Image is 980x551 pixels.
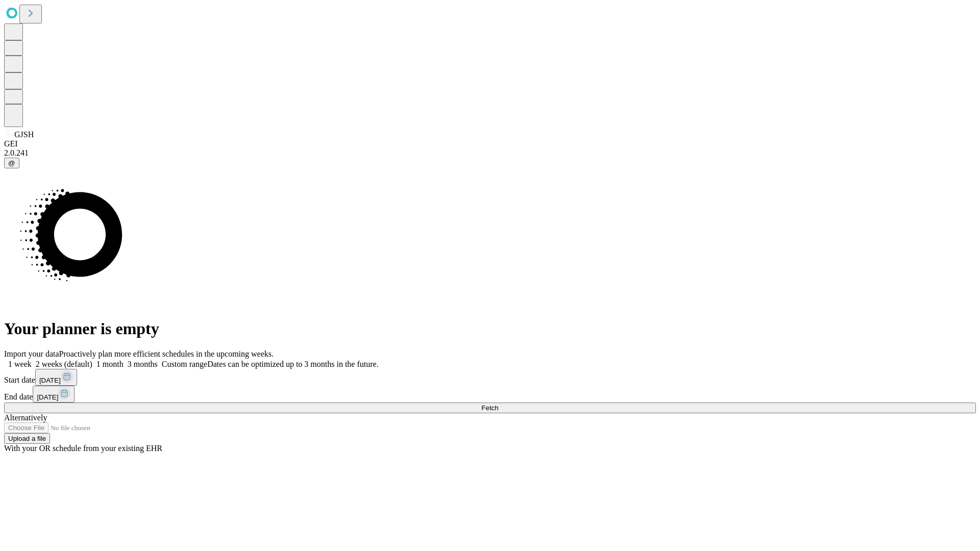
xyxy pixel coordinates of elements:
span: @ [8,159,15,167]
div: Start date [4,369,976,386]
span: [DATE] [37,393,58,401]
span: 1 week [8,360,32,368]
span: [DATE] [39,377,61,384]
span: With your OR schedule from your existing EHR [4,444,162,453]
span: GJSH [14,130,34,139]
button: Upload a file [4,433,50,444]
span: 1 month [96,360,124,368]
button: @ [4,158,19,168]
div: End date [4,386,976,403]
button: [DATE] [33,386,75,403]
div: GEI [4,139,976,148]
h1: Your planner is empty [4,319,976,338]
button: Fetch [4,403,976,413]
span: Import your data [4,349,59,358]
button: [DATE] [35,369,77,386]
span: Fetch [481,404,498,412]
span: Proactively plan more efficient schedules in the upcoming weeks. [59,349,274,358]
span: Alternatively [4,413,47,422]
span: 2 weeks (default) [36,360,92,368]
span: 3 months [128,360,158,368]
div: 2.0.241 [4,148,976,158]
span: Dates can be optimized up to 3 months in the future. [207,360,378,368]
span: Custom range [162,360,207,368]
